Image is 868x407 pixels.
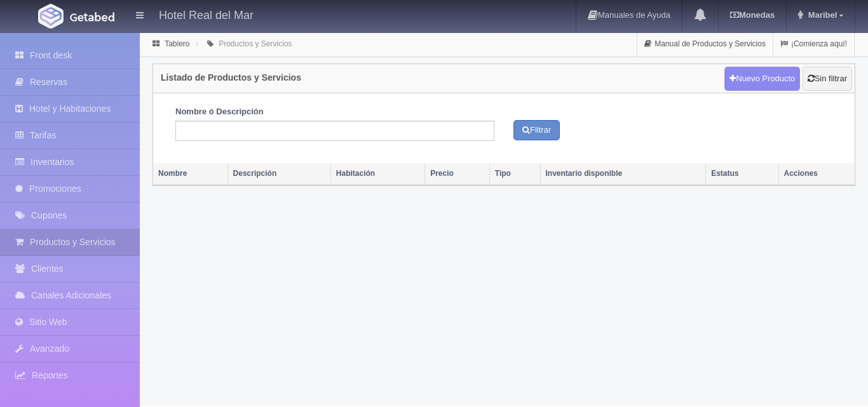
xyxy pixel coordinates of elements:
img: Getabed [38,4,64,29]
h4: Listado de Productos y Servicios [161,73,301,83]
img: Getabed [70,12,114,22]
a: Sin filtrar [803,67,852,91]
a: Nuevo Producto [724,67,800,91]
th: Estatus [706,163,778,185]
a: Productos y Servicios [219,39,292,48]
th: Acciones [778,163,855,185]
th: Precio [425,163,490,185]
button: Filtrar [513,120,560,141]
a: Tablero [165,39,189,48]
th: Habitación [330,163,424,185]
label: Nombre ó Descripción [175,106,264,118]
th: Tipo [489,163,540,185]
th: Inventario disponible [540,163,706,185]
h4: Hotel Real del Mar [159,6,254,22]
a: Manual de Productos y Servicios [637,32,773,57]
th: Nombre [153,163,227,185]
th: Descripción [227,163,330,185]
b: Monedas [730,10,775,20]
span: Maribel [805,10,837,20]
a: ¡Comienza aquí! [773,32,854,57]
